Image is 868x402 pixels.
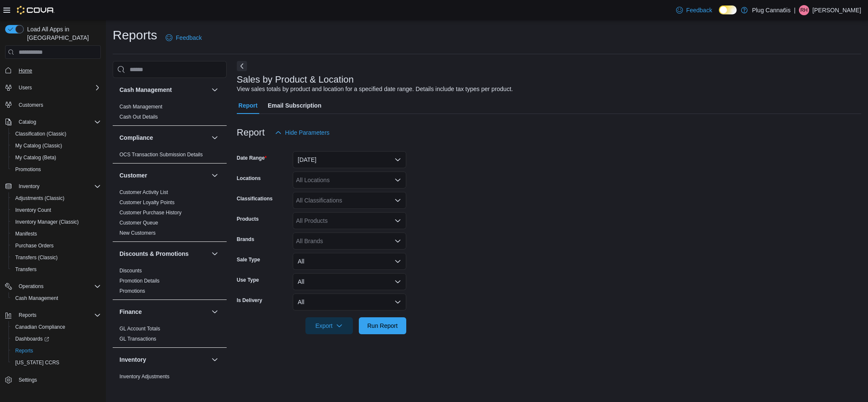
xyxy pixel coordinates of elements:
[8,252,104,263] button: Transfers (Classic)
[8,333,104,345] a: Dashboards
[12,205,55,215] a: Inventory Count
[119,326,160,332] a: GL Account Totals
[237,175,261,182] label: Locations
[12,358,101,368] span: Washington CCRS
[12,129,70,139] a: Classification (Classic)
[799,5,809,15] div: Ryan Hannaby
[237,256,260,263] label: Sale Type
[2,374,104,386] button: Settings
[673,2,715,19] a: Feedback
[8,140,104,152] button: My Catalog (Classic)
[119,355,146,364] h3: Inventory
[119,210,182,216] a: Customer Purchase History
[12,358,63,368] a: [US_STATE] CCRS
[119,308,208,316] button: Finance
[24,25,101,42] span: Load All Apps in [GEOGRAPHIC_DATA]
[113,150,227,163] div: Compliance
[2,82,104,94] button: Users
[162,29,205,46] a: Feedback
[8,204,104,216] button: Inventory Count
[15,266,36,273] span: Transfers
[17,6,55,14] img: Cova
[119,230,155,236] a: New Customers
[119,151,203,158] span: OCS Transaction Submission Details
[113,187,227,241] div: Customer
[15,181,43,191] button: Inventory
[8,321,104,333] button: Canadian Compliance
[210,170,220,180] button: Customer
[237,216,259,222] label: Products
[15,359,59,366] span: [US_STATE] CCRS
[119,86,208,94] button: Cash Management
[8,164,104,175] button: Promotions
[12,141,101,151] span: My Catalog (Classic)
[119,219,158,226] span: Customer Queue
[2,180,104,192] button: Inventory
[12,193,101,203] span: Adjustments (Classic)
[19,377,37,383] span: Settings
[15,142,62,149] span: My Catalog (Classic)
[210,85,220,95] button: Cash Management
[19,283,44,290] span: Operations
[119,308,142,316] h3: Finance
[394,197,401,204] button: Open list of options
[293,151,406,168] button: [DATE]
[119,171,147,180] h3: Customer
[237,195,273,202] label: Classifications
[119,133,208,142] button: Compliance
[15,324,65,330] span: Canadian Compliance
[686,6,712,14] span: Feedback
[15,100,47,110] a: Customers
[12,264,101,274] span: Transfers
[12,229,101,239] span: Manifests
[113,266,227,299] div: Discounts & Promotions
[2,99,104,111] button: Customers
[15,166,41,173] span: Promotions
[15,117,39,127] button: Catalog
[2,116,104,128] button: Catalog
[12,229,40,239] a: Manifests
[794,5,796,15] p: |
[12,322,69,332] a: Canadian Compliance
[293,253,406,270] button: All
[237,297,262,304] label: Is Delivery
[12,129,101,139] span: Classification (Classic)
[12,322,101,332] span: Canadian Compliance
[12,164,44,175] a: Promotions
[15,281,47,291] button: Operations
[15,100,101,110] span: Customers
[12,217,101,227] span: Inventory Manager (Classic)
[12,241,57,251] a: Purchase Orders
[19,84,32,91] span: Users
[113,27,157,44] h1: Reports
[119,288,145,294] span: Promotions
[119,278,160,284] a: Promotion Details
[12,334,101,344] span: Dashboards
[394,238,401,244] button: Open list of options
[2,309,104,321] button: Reports
[119,103,162,110] span: Cash Management
[237,75,354,85] h3: Sales by Product & Location
[119,189,168,196] span: Customer Activity List
[394,177,401,183] button: Open list of options
[119,267,142,274] span: Discounts
[237,61,247,71] button: Next
[237,277,259,283] label: Use Type
[2,280,104,292] button: Operations
[12,293,61,303] a: Cash Management
[15,374,101,385] span: Settings
[119,355,208,364] button: Inventory
[12,334,53,344] a: Dashboards
[8,128,104,140] button: Classification (Classic)
[210,133,220,143] button: Compliance
[719,14,719,15] span: Dark Mode
[359,317,406,334] button: Run Report
[210,355,220,365] button: Inventory
[210,249,220,259] button: Discounts & Promotions
[19,67,32,74] span: Home
[15,254,58,261] span: Transfers (Classic)
[8,192,104,204] button: Adjustments (Classic)
[12,252,61,263] a: Transfers (Classic)
[8,152,104,164] button: My Catalog (Beta)
[237,85,513,94] div: View sales totals by product and location for a specified date range. Details include tax types p...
